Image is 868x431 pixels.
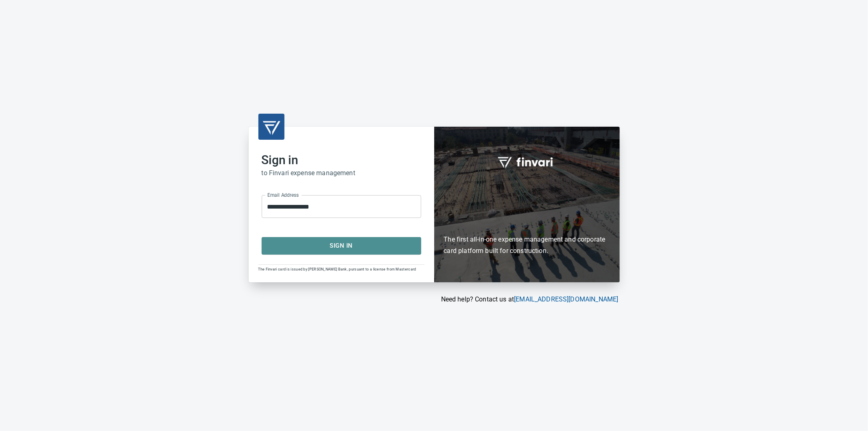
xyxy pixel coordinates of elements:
h6: The first all-in-one expense management and corporate card platform built for construction. [444,187,610,257]
button: Sign In [262,237,421,254]
span: The Finvari card is issued by [PERSON_NAME] Bank, pursuant to a license from Mastercard [258,267,416,271]
div: Finvari [434,127,620,282]
h6: to Finvari expense management [262,167,421,179]
h2: Sign in [262,153,421,167]
p: Need help? Contact us at [249,295,619,304]
img: transparent_logo.png [262,117,281,136]
a: [EMAIL_ADDRESS][DOMAIN_NAME] [514,295,618,303]
img: fullword_logo_white.png [496,152,558,171]
span: Sign In [271,240,412,251]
